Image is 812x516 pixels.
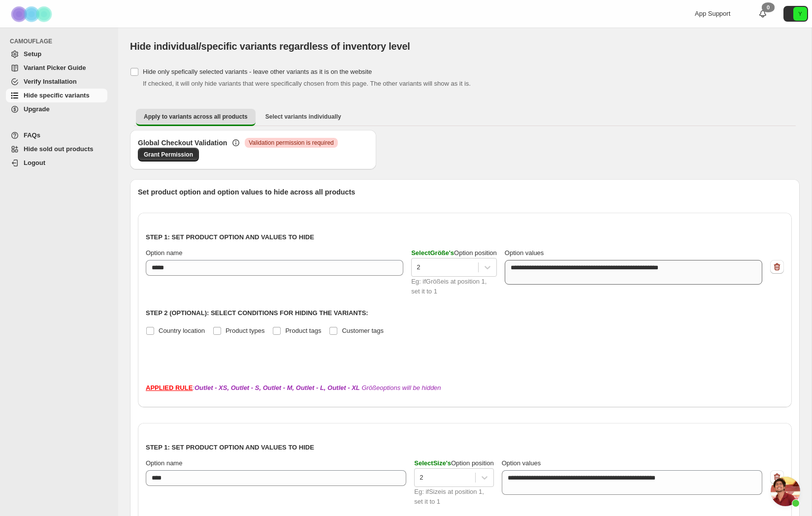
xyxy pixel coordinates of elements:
a: Variant Picker Guide [6,61,107,75]
span: Verify Installation [24,78,77,85]
span: App Support [695,10,730,17]
a: Setup [6,47,107,61]
a: Logout [6,156,107,170]
img: Camouflage [8,0,57,28]
span: If checked, it will only hide variants that were specifically chosen from this page. The other va... [143,80,471,87]
div: Eg: if Größe is at position 1, set it to 1 [411,277,497,296]
span: Customer tags [342,327,384,334]
span: Option name [146,249,182,257]
p: Step 2 (Optional): Select conditions for hiding the variants: [146,308,784,318]
a: Upgrade [6,102,107,116]
a: Hide sold out products [6,142,107,156]
span: Option values [505,249,544,257]
button: Avatar with initials Y [783,6,808,22]
span: Product tags [285,327,321,334]
span: Setup [24,50,41,58]
span: Select Size 's [414,459,451,467]
span: Country location [159,327,205,334]
p: Step 1: Set product option and values to hide [146,443,784,452]
span: Hide specific variants [24,92,90,99]
a: FAQs [6,129,107,142]
span: Option position [414,459,493,467]
span: Upgrade [24,105,50,113]
div: Eg: if Size is at position 1, set it to 1 [414,487,493,507]
text: Y [798,11,802,17]
a: 0 [758,9,768,19]
div: : Größe options will be hidden [146,383,784,393]
div: Chat öffnen [771,477,800,506]
span: Hide individual/specific variants regardless of inventory level [130,41,410,52]
span: Select variants individually [265,113,341,121]
span: Grant Permission [144,151,193,159]
button: Apply to variants across all products [136,109,256,126]
div: 0 [762,2,775,12]
span: Logout [24,159,45,166]
p: Set product option and option values to hide across all products [138,187,792,197]
button: Select variants individually [258,109,349,125]
strong: APPLIED RULE [146,384,193,391]
a: Hide specific variants [6,89,107,102]
span: FAQs [24,131,40,139]
span: Product types [226,327,265,334]
span: Avatar with initials Y [793,7,807,21]
p: Step 1: Set product option and values to hide [146,232,784,242]
span: Option name [146,459,182,467]
h3: Global Checkout Validation [138,138,227,148]
span: Validation permission is required [249,139,334,147]
a: Verify Installation [6,75,107,89]
span: Variant Picker Guide [24,64,86,71]
span: Select Größe 's [411,249,454,257]
span: Option position [411,249,497,257]
span: Option values [502,459,541,467]
a: Grant Permission [138,148,199,161]
span: Hide sold out products [24,145,94,153]
span: CAMOUFLAGE [10,37,111,45]
span: Hide only spefically selected variants - leave other variants as it is on the website [143,68,372,75]
span: Apply to variants across all products [144,113,248,121]
b: Outlet - XS, Outlet - S, Outlet - M, Outlet - L, Outlet - XL [195,384,360,391]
